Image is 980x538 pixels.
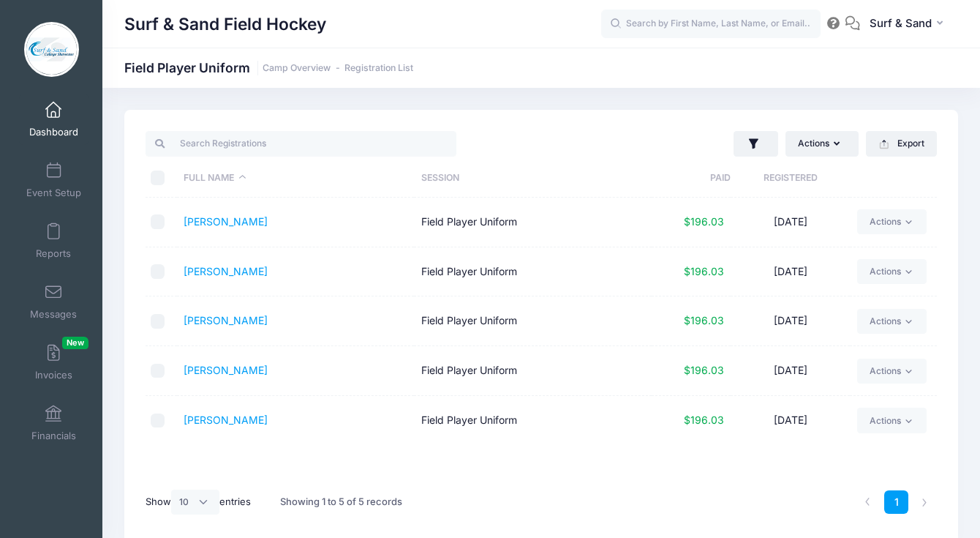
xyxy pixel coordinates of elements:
a: [PERSON_NAME] [184,414,268,426]
input: Search Registrations [146,131,456,156]
button: Surf & Sand [860,7,958,41]
a: Messages [19,276,88,327]
span: $196.03 [684,265,724,277]
td: Field Player Uniform [414,247,652,297]
span: $196.03 [684,364,724,376]
a: [PERSON_NAME] [184,314,268,326]
a: 1 [884,490,908,515]
img: Surf & Sand Field Hockey [24,22,79,77]
th: Paid: activate to sort column ascending [652,159,731,198]
th: Full Name: activate to sort column descending [177,159,415,198]
span: Surf & Sand [870,15,932,31]
a: Dashboard [19,94,88,145]
button: Actions [785,131,859,156]
a: Actions [857,309,927,334]
span: Dashboard [29,126,78,138]
span: Financials [31,430,76,442]
span: New [62,337,88,349]
td: [DATE] [731,247,849,297]
td: Field Player Uniform [414,198,652,247]
a: Actions [857,408,927,433]
select: Showentries [171,490,219,515]
td: [DATE] [731,346,849,396]
span: Event Setup [26,187,81,199]
h1: Field Player Uniform [124,60,413,75]
a: [PERSON_NAME] [184,215,268,228]
span: Invoices [35,369,72,381]
span: $196.03 [684,314,724,326]
td: [DATE] [731,198,849,247]
th: Registered: activate to sort column ascending [731,159,849,198]
input: Search by First Name, Last Name, or Email... [601,10,821,39]
a: Camp Overview [263,63,331,74]
a: Actions [857,259,927,284]
td: [DATE] [731,296,849,346]
td: Field Player Uniform [414,296,652,346]
a: Actions [857,209,927,234]
button: Export [866,131,937,156]
span: $196.03 [684,414,724,426]
span: Messages [30,308,77,321]
div: Showing 1 to 5 of 5 records [280,485,402,519]
a: Event Setup [19,154,88,206]
a: Reports [19,215,88,266]
a: InvoicesNew [19,337,88,388]
th: Session: activate to sort column ascending [414,159,652,198]
label: Show entries [146,490,251,515]
td: Field Player Uniform [414,396,652,445]
td: Field Player Uniform [414,346,652,396]
a: [PERSON_NAME] [184,364,268,376]
h1: Surf & Sand Field Hockey [124,7,326,41]
a: Actions [857,359,927,384]
a: [PERSON_NAME] [184,265,268,277]
span: Reports [36,247,71,260]
a: Registration List [344,63,413,74]
a: Financials [19,397,88,449]
span: $196.03 [684,215,724,228]
td: [DATE] [731,396,849,445]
